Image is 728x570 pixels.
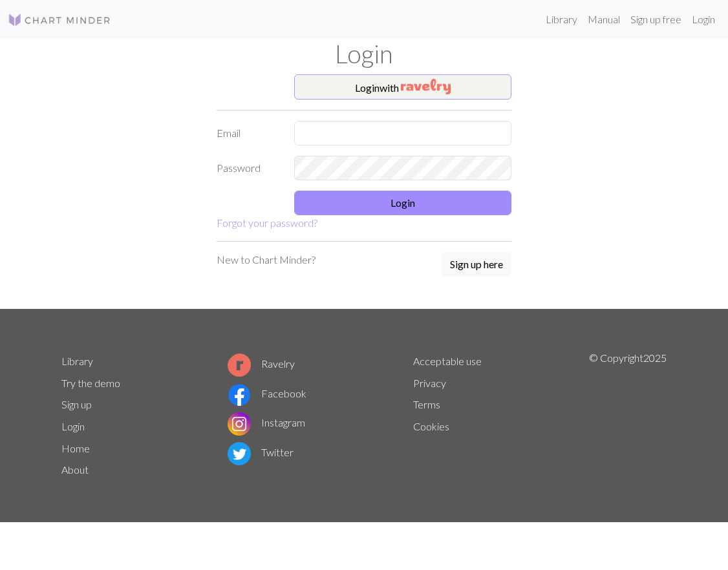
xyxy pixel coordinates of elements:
[209,121,286,145] label: Email
[413,355,482,367] a: Acceptable use
[8,12,111,28] img: Logo
[687,6,720,32] a: Login
[54,39,674,69] h1: Login
[413,377,446,389] a: Privacy
[61,398,92,410] a: Sign up
[61,355,93,367] a: Library
[442,252,511,277] button: Sign up here
[401,79,451,94] img: Ravelry
[625,6,687,32] a: Sign up free
[228,416,305,428] a: Instagram
[209,156,286,180] label: Password
[228,446,294,458] a: Twitter
[228,383,251,406] img: Facebook logo
[589,350,667,481] p: © Copyright 2025
[413,398,440,410] a: Terms
[217,216,317,229] a: Forgot your password?
[541,6,583,32] a: Library
[228,387,306,399] a: Facebook
[61,463,89,476] a: About
[294,191,511,215] button: Login
[294,74,511,100] button: Loginwith
[61,442,90,454] a: Home
[442,252,511,278] a: Sign up here
[228,357,295,370] a: Ravelry
[228,442,251,465] img: Twitter logo
[228,412,251,436] img: Instagram logo
[217,252,316,268] p: New to Chart Minder?
[583,6,625,32] a: Manual
[61,420,85,432] a: Login
[413,420,449,432] a: Cookies
[228,354,251,377] img: Ravelry logo
[61,377,120,389] a: Try the demo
